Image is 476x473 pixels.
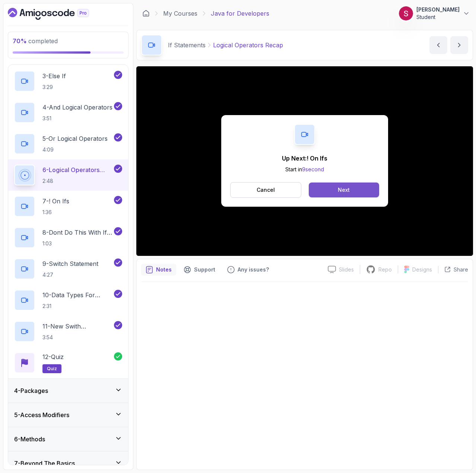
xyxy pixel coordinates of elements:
[42,352,64,361] p: 12 - Quiz
[42,72,66,80] p: 3 - Else If
[338,186,350,194] div: Next
[14,227,122,248] button: 8-Dont Do This With If Statements1:03
[142,10,150,17] a: Dashboard
[14,165,122,185] button: 6-Logical Operators Recap2:48
[416,13,460,21] p: Student
[8,8,106,20] a: Dashboard
[429,36,447,54] button: previous content
[14,435,45,444] h3: 6 - Methods
[14,386,48,395] h3: 4 - Packages
[14,410,69,419] h3: 5 - Access Modifiers
[14,321,122,342] button: 11-New Swith Expression3:54
[42,115,112,122] p: 3:51
[8,427,128,451] button: 6-Methods
[412,266,432,273] p: Designs
[213,41,283,50] p: Logical Operators Recap
[399,6,413,20] img: user profile image
[438,266,468,273] button: Share
[42,134,108,143] p: 5 - Or Logical Operators
[230,182,301,198] button: Cancel
[450,36,468,54] button: next content
[42,302,112,310] p: 2:31
[282,154,327,163] p: Up Next: ! On Ifs
[309,182,379,197] button: Next
[141,264,176,276] button: notes button
[42,146,108,153] p: 4:09
[8,403,128,427] button: 5-Access Modifiers
[136,66,473,256] iframe: 6 - Logical Operators Recap
[42,165,112,174] p: 6 - Logical Operators Recap
[168,41,206,50] p: If Statements
[14,290,122,311] button: 10-Data Types For Switch Statements2:31
[42,103,112,112] p: 4 - And Logical Operators
[454,266,468,273] p: Share
[47,366,57,372] span: quiz
[14,459,75,468] h3: 7 - Beyond The Basics
[42,271,98,279] p: 4:27
[257,186,275,194] p: Cancel
[14,258,122,279] button: 9-Switch Statement4:27
[14,71,122,92] button: 3-Else If3:29
[339,266,354,273] p: Slides
[14,352,122,373] button: 12-Quizquiz
[179,264,220,276] button: Support button
[238,266,269,273] p: Any issues?
[42,334,112,341] p: 3:54
[378,266,392,273] p: Repo
[8,379,128,403] button: 4-Packages
[14,133,122,154] button: 5-Or Logical Operators4:09
[282,166,327,173] p: Start in
[42,322,112,331] p: 11 - New Swith Expression
[42,209,69,216] p: 1:36
[42,291,112,299] p: 10 - Data Types For Switch Statements
[14,196,122,217] button: 7-! On Ifs1:36
[302,166,324,172] span: 9 second
[42,83,66,91] p: 3:29
[42,240,112,247] p: 1:03
[156,266,172,273] p: Notes
[223,264,273,276] button: Feedback button
[13,37,27,45] span: 70 %
[211,9,269,18] p: Java for Developers
[13,37,58,45] span: completed
[42,177,112,185] p: 2:48
[42,228,112,237] p: 8 - Dont Do This With If Statements
[42,259,98,268] p: 9 - Switch Statement
[399,6,470,21] button: user profile image[PERSON_NAME]Student
[14,102,122,123] button: 4-And Logical Operators3:51
[42,197,69,206] p: 7 - ! On Ifs
[416,6,460,13] p: [PERSON_NAME]
[163,9,197,18] a: My Courses
[194,266,215,273] p: Support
